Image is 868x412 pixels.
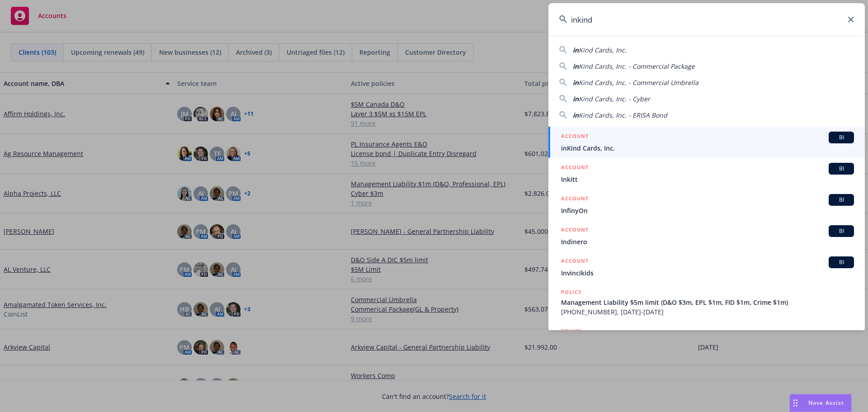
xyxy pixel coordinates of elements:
span: Management Liability $5m limit (D&O $3m, EPL $1m, FID $1m, Crime $1m) [561,298,854,307]
div: Drag to move [790,394,801,412]
span: BI [832,227,850,235]
span: Kind Cards, Inc. - ERISA Bond [579,111,667,119]
span: in [573,46,579,54]
h5: ACCOUNT [561,163,589,174]
a: ACCOUNTBIIndinero [548,220,865,251]
span: BI [832,196,850,204]
span: in [573,111,579,119]
h5: ACCOUNT [561,132,589,142]
span: InfinyOn [561,206,854,215]
span: BI [832,258,850,266]
h5: POLICY [561,288,582,297]
a: ACCOUNTBIInfinyOn [548,189,865,220]
a: ACCOUNTBIinKind Cards, Inc. [548,127,865,158]
a: ACCOUNTBIInkitt [548,158,865,189]
span: Invincikids [561,268,854,278]
span: Kind Cards, Inc. - Commercial Umbrella [579,78,698,87]
span: Indinero [561,237,854,246]
span: in [573,95,579,103]
h5: ACCOUNT [561,194,589,205]
span: Kind Cards, Inc. - Cyber [579,95,650,103]
span: BI [832,165,850,173]
span: Nova Assist [808,399,844,407]
span: BI [832,133,850,142]
span: in [573,78,579,87]
input: Search... [548,3,865,36]
a: POLICYManagement Liability $5m limit (D&O $3m, EPL $1m, FID $1m, Crime $1m)[PHONE_NUMBER], [DATE]... [548,283,865,322]
h5: POLICY [561,327,582,336]
span: in [573,62,579,71]
span: Inkitt [561,175,854,184]
a: ACCOUNTBIInvincikids [548,251,865,283]
span: Kind Cards, Inc. - Commercial Package [579,62,695,71]
a: POLICY [548,322,865,360]
span: Kind Cards, Inc. [579,46,627,54]
h5: ACCOUNT [561,256,589,267]
span: [PHONE_NUMBER], [DATE]-[DATE] [561,307,854,317]
button: Nova Assist [789,394,852,412]
h5: ACCOUNT [561,225,589,236]
span: inKind Cards, Inc. [561,143,854,153]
